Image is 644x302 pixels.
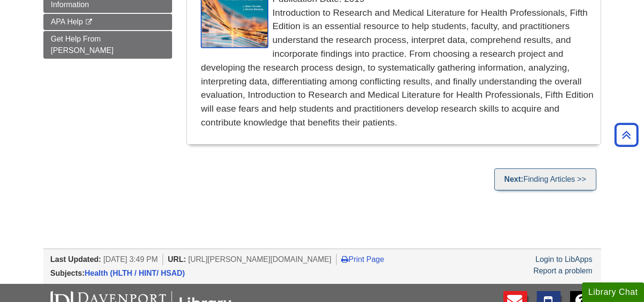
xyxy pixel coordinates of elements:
button: Library Chat [582,282,644,302]
span: Get Help From [PERSON_NAME] [51,35,114,54]
span: Subjects: [51,269,85,277]
span: [DATE] 3:49 PM [103,255,158,263]
a: Login to LibApps [535,255,592,263]
a: Print Page [341,255,384,263]
a: Health (HLTH / HINT/ HSAD) [85,269,185,277]
span: [URL][PERSON_NAME][DOMAIN_NAME] [188,255,332,263]
strong: Next: [504,175,523,183]
i: This link opens in a new window [85,19,93,25]
span: URL: [168,255,186,263]
a: Next:Finding Articles >> [494,168,596,190]
span: APA Help [51,18,83,26]
a: Get Help From [PERSON_NAME] [43,31,172,59]
a: Back to Top [611,128,642,141]
a: Report a problem [533,267,593,275]
div: Introduction to Research and Medical Literature for Health Professionals, Fifth Edition is an ess... [201,6,596,130]
i: Print Page [341,255,348,263]
span: Last Updated: [51,255,102,263]
a: APA Help [43,14,172,30]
